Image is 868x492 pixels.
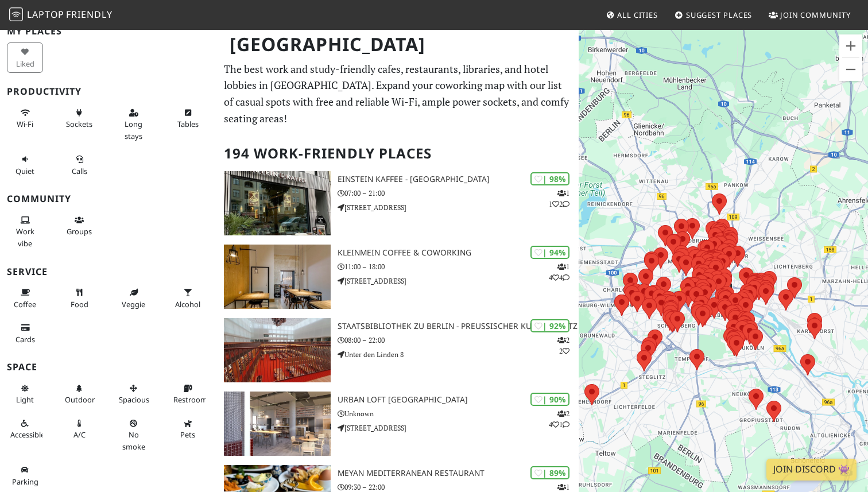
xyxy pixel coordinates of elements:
h3: My Places [7,26,210,37]
p: [STREET_ADDRESS] [338,423,579,433]
h3: Einstein Kaffee - [GEOGRAPHIC_DATA] [338,175,579,184]
h3: Community [7,193,210,204]
button: Veggie [115,283,152,313]
p: 11:00 – 18:00 [338,261,579,272]
div: | 89% [530,466,569,479]
button: No smoke [115,414,152,456]
span: Smoke free [122,429,145,451]
a: Suggest Places [670,5,757,25]
h3: Service [7,266,210,277]
p: 1 1 2 [549,188,569,210]
button: Parking [7,460,43,491]
h1: [GEOGRAPHIC_DATA] [220,29,576,60]
span: All Cities [617,10,658,20]
p: 07:00 – 21:00 [338,188,579,199]
a: LaptopFriendly LaptopFriendly [9,5,113,25]
img: Staatsbibliothek zu Berlin - Preußischer Kulturbesitz [224,318,331,382]
img: URBAN LOFT Berlin [224,392,331,456]
img: LaptopFriendly [9,7,23,21]
a: Join Community [764,5,855,25]
span: Long stays [125,119,142,141]
span: Power sockets [66,119,92,129]
p: [STREET_ADDRESS] [338,276,579,286]
div: | 94% [530,246,569,259]
span: Natural light [16,394,34,405]
a: Einstein Kaffee - Charlottenburg | 98% 112 Einstein Kaffee - [GEOGRAPHIC_DATA] 07:00 – 21:00 [STR... [217,171,579,235]
span: Credit cards [15,334,35,344]
button: Cards [7,318,43,348]
span: Alcohol [175,299,200,309]
a: All Cities [601,5,662,25]
p: 1 4 4 [549,261,569,283]
button: Outdoor [61,379,98,409]
button: A/C [61,414,98,444]
h3: Meyan Mediterranean Restaurant [338,468,579,478]
button: Zoom in [839,34,862,57]
button: Work vibe [7,211,43,253]
button: Pets [170,414,206,444]
img: Einstein Kaffee - Charlottenburg [224,171,331,235]
div: | 98% [530,172,569,185]
span: Quiet [15,166,34,176]
button: Coffee [7,283,43,313]
button: Long stays [115,103,152,145]
button: Quiet [7,150,43,180]
button: Light [7,379,43,409]
h3: KleinMein Coffee & Coworking [338,248,579,258]
span: Group tables [67,226,92,237]
a: URBAN LOFT Berlin | 90% 241 URBAN LOFT [GEOGRAPHIC_DATA] Unknown [STREET_ADDRESS] [217,392,579,456]
button: Groups [61,211,98,241]
span: Laptop [27,8,64,21]
span: Stable Wi-Fi [17,119,33,129]
button: Zoom out [839,58,862,81]
span: Parking [12,476,38,487]
button: Restroom [170,379,206,409]
span: People working [16,226,34,248]
span: Food [71,299,88,309]
span: Video/audio calls [72,166,87,176]
span: Pet friendly [180,429,195,440]
span: Air conditioned [73,429,86,440]
a: Staatsbibliothek zu Berlin - Preußischer Kulturbesitz | 92% 22 Staatsbibliothek zu Berlin - Preuß... [217,318,579,382]
span: Veggie [122,299,145,309]
button: Spacious [115,379,152,409]
h3: URBAN LOFT [GEOGRAPHIC_DATA] [338,395,579,405]
button: Sockets [61,103,98,134]
p: 08:00 – 22:00 [338,335,579,346]
span: Coffee [14,299,36,309]
p: The best work and study-friendly cafes, restaurants, libraries, and hotel lobbies in [GEOGRAPHIC_... [224,61,572,127]
p: Unter den Linden 8 [338,349,579,360]
div: | 92% [530,319,569,332]
span: Outdoor area [65,394,95,405]
p: [STREET_ADDRESS] [338,202,579,213]
div: | 90% [530,393,569,406]
a: KleinMein Coffee & Coworking | 94% 144 KleinMein Coffee & Coworking 11:00 – 18:00 [STREET_ADDRESS] [217,245,579,309]
h2: 194 Work-Friendly Places [224,136,572,171]
p: 2 2 [557,335,569,357]
span: Spacious [119,394,149,405]
img: KleinMein Coffee & Coworking [224,245,331,309]
span: Work-friendly tables [177,119,199,129]
h3: Productivity [7,86,210,97]
button: Tables [170,103,206,134]
button: Alcohol [170,283,206,313]
button: Calls [61,150,98,180]
h3: Staatsbibliothek zu Berlin - Preußischer Kulturbesitz [338,321,579,331]
button: Food [61,283,98,313]
span: Restroom [173,394,207,405]
span: Join Community [780,10,851,20]
p: Unknown [338,408,579,419]
h3: Space [7,362,210,373]
button: Accessible [7,414,43,444]
span: Suggest Places [686,10,753,20]
button: Wi-Fi [7,103,43,134]
span: Friendly [66,8,112,21]
span: Accessible [10,429,45,440]
p: 2 4 1 [549,408,569,430]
